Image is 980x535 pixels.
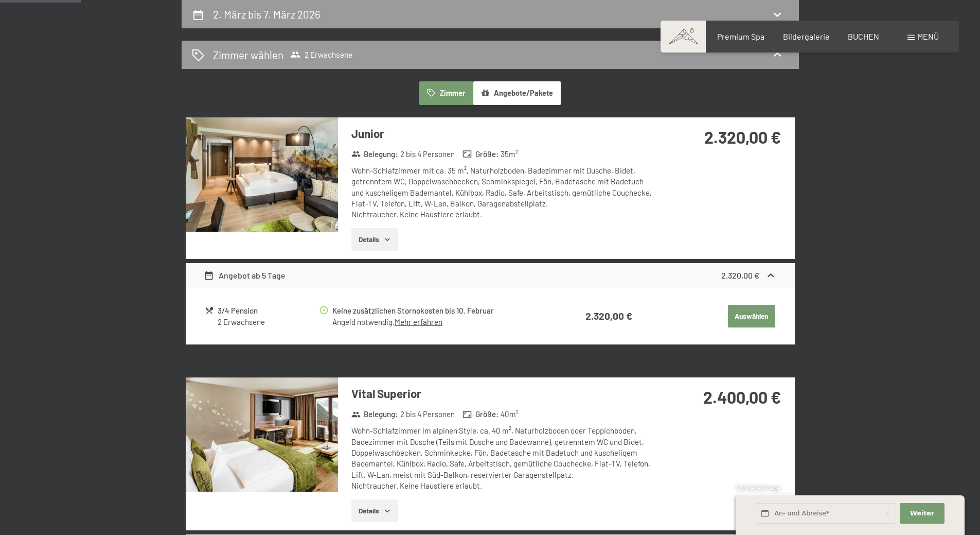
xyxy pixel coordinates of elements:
[332,305,546,317] div: Keine zusätzlichen Stornokosten bis 10. Februar
[717,31,764,41] a: Premium Spa
[186,117,338,232] img: mss_renderimg.php
[473,81,561,105] button: Angebote/Pakete
[501,409,519,420] span: 40 m²
[351,126,657,142] h3: Junior
[728,305,775,327] button: Auswählen
[351,499,398,522] button: Details
[400,409,455,420] span: 2 bis 4 Personen
[848,31,879,41] a: BUCHEN
[704,127,781,147] strong: 2.320,00 €
[462,149,498,160] strong: Größe :
[213,8,320,21] h2: 2. März bis 7. März 2026
[395,317,442,326] a: Mehr erfahren
[900,503,944,524] button: Weiter
[462,409,498,420] strong: Größe :
[351,165,657,220] div: Wohn-Schlafzimmer mit ca. 35 m², Naturholzboden, Badezimmer mit Dusche, Bidet, getrenntem WC, Dop...
[186,263,795,288] div: Angebot ab 5 Tage2.320,00 €
[218,305,318,317] div: 3/4 Pension
[917,31,939,41] span: Menü
[213,47,283,62] h2: Zimmer wählen
[351,409,398,420] strong: Belegung :
[351,386,657,402] h3: Vital Superior
[290,49,352,60] span: 2 Erwachsene
[351,149,398,160] strong: Belegung :
[332,317,546,327] div: Angeld notwendig.
[736,484,780,492] span: Schnellanfrage
[204,269,286,282] div: Angebot ab 5 Tage
[721,270,759,280] strong: 2.320,00 €
[218,317,318,327] div: 2 Erwachsene
[186,377,338,492] img: mss_renderimg.php
[351,425,657,491] div: Wohn-Schlafzimmer im alpinen Style, ca. 40 m², Naturholzboden oder Teppichboden, Badezimmer mit D...
[585,310,632,322] strong: 2.320,00 €
[703,387,781,407] strong: 2.400,00 €
[501,149,518,160] span: 35 m²
[400,149,455,160] span: 2 bis 4 Personen
[910,509,934,518] span: Weiter
[419,81,473,105] button: Zimmer
[783,31,830,41] a: Bildergalerie
[351,228,398,251] button: Details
